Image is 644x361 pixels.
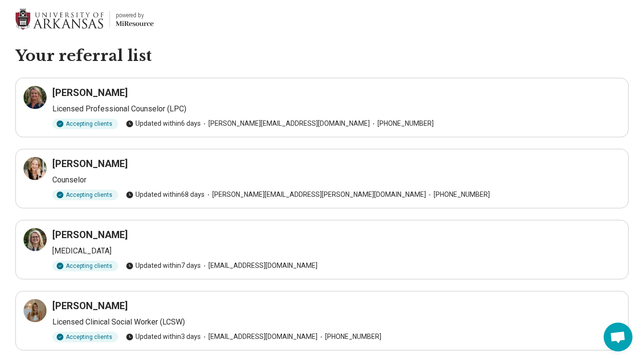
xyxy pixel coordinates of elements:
span: Updated within 3 days [126,332,201,342]
div: powered by [116,11,154,20]
img: University of Arkansas [15,8,104,31]
p: Licensed Clinical Social Worker (LCSW) [52,316,620,328]
p: Counselor [52,174,620,186]
h3: [PERSON_NAME] [52,299,128,313]
span: Updated within 6 days [126,119,201,129]
span: [PERSON_NAME][EMAIL_ADDRESS][DOMAIN_NAME] [201,119,370,129]
p: [MEDICAL_DATA] [52,245,620,257]
div: Accepting clients [52,332,118,342]
h3: [PERSON_NAME] [52,157,128,170]
span: [PHONE_NUMBER] [426,190,490,200]
span: Updated within 68 days [126,190,205,200]
span: [PHONE_NUMBER] [317,332,381,342]
h1: Your referral list [15,46,629,66]
p: Licensed Professional Counselor (LPC) [52,103,620,115]
span: Updated within 7 days [126,261,201,271]
span: [PERSON_NAME][EMAIL_ADDRESS][PERSON_NAME][DOMAIN_NAME] [205,190,426,200]
div: Accepting clients [52,190,118,200]
h3: [PERSON_NAME] [52,228,128,241]
span: [EMAIL_ADDRESS][DOMAIN_NAME] [201,332,317,342]
div: Open chat [604,323,632,351]
span: [PHONE_NUMBER] [370,119,434,129]
a: University of Arkansaspowered by [15,8,154,31]
div: Accepting clients [52,261,118,271]
h3: [PERSON_NAME] [52,86,128,99]
div: Accepting clients [52,119,118,129]
span: [EMAIL_ADDRESS][DOMAIN_NAME] [201,261,317,271]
